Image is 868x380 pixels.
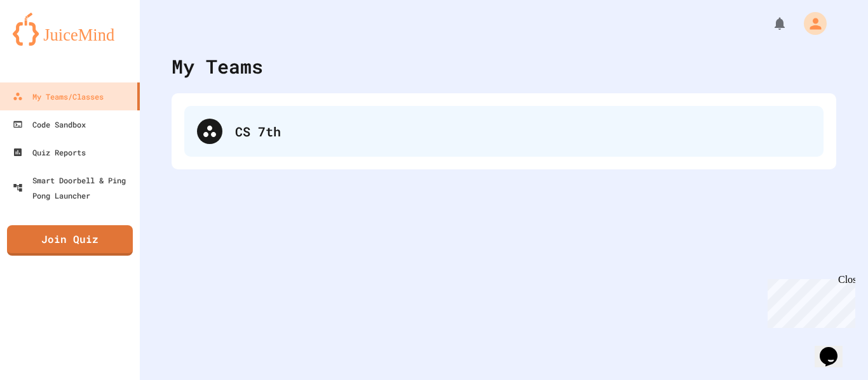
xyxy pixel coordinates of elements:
[815,329,855,367] iframe: chat widget
[172,52,263,81] div: My Teams
[5,5,88,81] div: Chat with us now!Close
[184,106,824,157] div: CS 7th
[13,89,104,104] div: My Teams/Classes
[749,13,790,34] div: My Notifications
[763,274,855,328] iframe: chat widget
[7,225,133,256] a: Join Quiz
[790,9,830,38] div: My Account
[13,13,127,46] img: logo-orange.svg
[235,122,811,141] div: CS 7th
[13,145,86,160] div: Quiz Reports
[13,117,86,132] div: Code Sandbox
[13,173,135,203] div: Smart Doorbell & Ping Pong Launcher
